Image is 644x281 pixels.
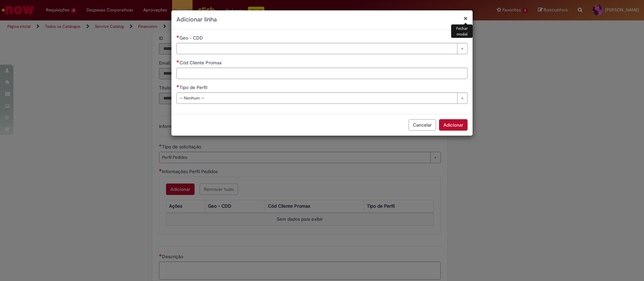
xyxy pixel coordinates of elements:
span: Necessários [176,85,179,87]
span: Necessários [176,60,179,63]
h2: Adicionar linha [176,15,468,24]
span: Tipo de Perfil [179,84,209,90]
input: Cód Cliente Promax [176,68,468,79]
span: Necessários [176,35,179,38]
span: Cód Cliente Promax [179,60,223,66]
span: Necessários - Geo - CDD [179,35,204,41]
button: Fechar modal [464,15,468,22]
button: Cancelar [409,119,436,131]
div: Fechar modal [451,24,473,38]
a: Limpar campo Geo - CDD [176,43,468,54]
span: -- Nenhum -- [179,93,454,103]
button: Adicionar [439,119,468,131]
